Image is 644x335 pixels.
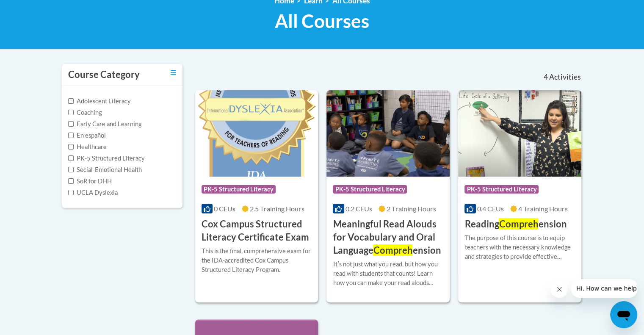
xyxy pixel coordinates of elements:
[195,90,318,302] a: Course LogoPK-5 Structured Literacy0 CEUs2.5 Training Hours Cox Campus Structured Literacy Certif...
[202,185,276,194] span: PK-5 Structured Literacy
[387,205,436,213] span: 2 Training Hours
[68,98,74,104] input: Checkbox for Options
[214,205,235,213] span: 0 CEUs
[543,72,547,82] span: 4
[477,205,504,213] span: 0.4 CEUs
[68,165,142,174] label: Social-Emotional Health
[68,131,106,140] label: En español
[68,119,141,129] label: Early Care and Learning
[68,155,74,161] input: Checkbox for Options
[68,178,74,184] input: Checkbox for Options
[5,6,69,13] span: Hi. How can we help?
[202,246,312,274] div: This is the final, comprehensive exam for the IDA-accredited Cox Campus Structured Literacy Program.
[68,121,74,127] input: Checkbox for Options
[518,205,568,213] span: 4 Training Hours
[549,72,581,82] span: Activities
[68,68,140,81] h3: Course Category
[464,218,567,231] h3: Reading ension
[68,167,74,172] input: Checkbox for Options
[171,68,176,78] a: Toggle collapse
[551,281,568,298] iframe: Close message
[68,133,74,138] input: Checkbox for Options
[68,177,112,186] label: SoR for DHH
[68,154,145,163] label: PK-5 Structured Literacy
[68,142,107,152] label: Healthcare
[195,90,318,177] img: Course Logo
[68,110,74,115] input: Checkbox for Options
[326,90,450,177] img: Course Logo
[571,279,637,298] iframe: Message from company
[333,260,443,288] div: Itʹs not just what you read, but how you read with students that counts! Learn how you can make y...
[464,185,539,194] span: PK-5 Structured Literacy
[68,144,74,150] input: Checkbox for Options
[610,301,637,328] iframe: Button to launch messaging window
[333,185,407,194] span: PK-5 Structured Literacy
[68,188,118,197] label: UCLA Dyslexia
[68,97,131,106] label: Adolescent Literacy
[202,218,312,244] h3: Cox Campus Structured Literacy Certificate Exam
[345,205,372,213] span: 0.2 CEUs
[68,190,74,195] input: Checkbox for Options
[326,90,450,302] a: Course LogoPK-5 Structured Literacy0.2 CEUs2 Training Hours Meaningful Read Alouds for Vocabulary...
[250,205,304,213] span: 2.5 Training Hours
[333,218,443,257] h3: Meaningful Read Alouds for Vocabulary and Oral Language ension
[499,218,538,230] span: Compreh
[458,90,581,302] a: Course LogoPK-5 Structured Literacy0.4 CEUs4 Training Hours ReadingComprehensionThe purpose of th...
[68,108,102,117] label: Coaching
[464,233,575,261] div: The purpose of this course is to equip teachers with the necessary knowledge and strategies to pr...
[458,90,581,177] img: Course Logo
[275,10,369,32] span: All Courses
[373,244,412,256] span: Compreh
